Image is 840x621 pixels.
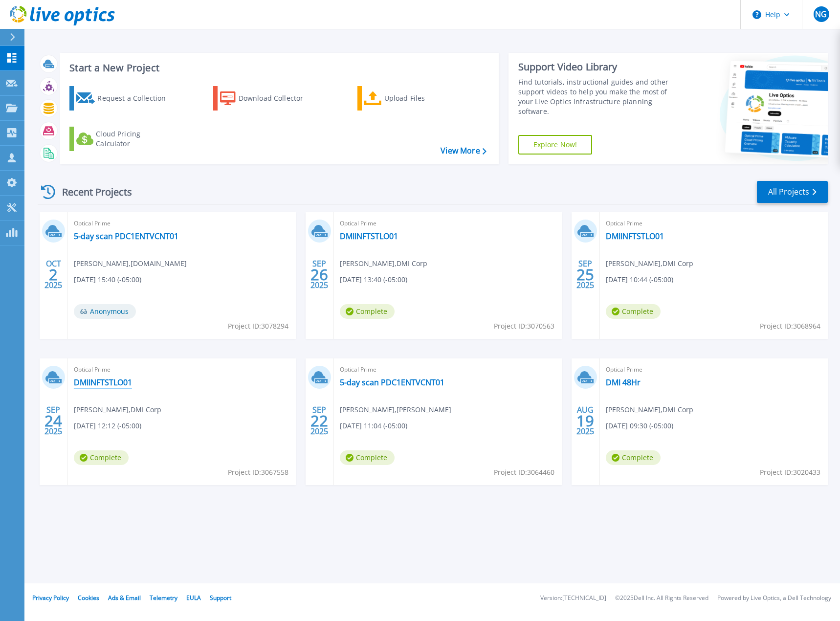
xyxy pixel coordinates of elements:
div: Request a Collection [97,89,176,108]
a: DMI 48Hr [606,377,641,387]
a: DMIINFTSTLO01 [606,231,664,241]
span: Optical Prime [74,364,290,375]
a: Ads & Email [108,594,141,602]
li: © 2025 Dell Inc. All Rights Reserved [615,595,708,601]
div: Upload Files [384,89,463,108]
span: [DATE] 12:12 (-05:00) [74,421,141,431]
a: Telemetry [150,594,177,602]
span: 19 [576,417,594,425]
span: 24 [44,417,62,425]
a: Explore Now! [518,135,593,155]
span: Optical Prime [606,218,822,229]
a: Request a Collection [69,86,178,111]
a: Download Collector [213,86,322,111]
a: 5-day scan PDC1ENTVCNT01 [74,231,178,241]
span: [PERSON_NAME] , DMI Corp [340,258,427,269]
a: View More [441,146,486,155]
span: [PERSON_NAME] , DMI Corp [606,258,693,269]
span: [PERSON_NAME] , DMI Corp [74,404,161,415]
span: Complete [606,304,661,319]
h3: Start a New Project [69,63,486,73]
span: [DATE] 11:04 (-05:00) [340,421,407,431]
span: Anonymous [74,304,136,319]
span: 2 [49,270,58,279]
div: SEP 2025 [310,403,329,439]
span: Complete [340,304,395,319]
span: Optical Prime [606,364,822,375]
span: Project ID: 3070563 [494,321,554,332]
a: Support [210,594,231,602]
span: 26 [310,270,328,279]
div: SEP 2025 [44,403,63,439]
span: Complete [340,450,395,465]
span: Optical Prime [340,218,556,229]
span: Project ID: 3020433 [760,467,820,478]
span: Project ID: 3068964 [760,321,820,332]
div: SEP 2025 [576,257,595,292]
span: [PERSON_NAME] , DMI Corp [606,404,693,415]
div: SEP 2025 [310,257,329,292]
div: Cloud Pricing Calculator [96,129,174,149]
a: DMIINFTSTLO01 [74,377,132,387]
a: DMIINFTSTLO01 [340,231,398,241]
span: [PERSON_NAME] , [PERSON_NAME] [340,404,451,415]
span: [DATE] 15:40 (-05:00) [74,274,141,285]
span: Optical Prime [340,364,556,375]
span: Project ID: 3067558 [228,467,288,478]
li: Version: [TECHNICAL_ID] [540,595,606,601]
a: Upload Files [357,86,466,111]
span: NG [815,10,827,18]
a: Cloud Pricing Calculator [69,127,178,151]
div: Recent Projects [38,180,145,204]
a: EULA [186,594,201,602]
div: Download Collector [239,89,317,108]
a: Cookies [78,594,99,602]
span: [PERSON_NAME] , [DOMAIN_NAME] [74,258,187,269]
a: Privacy Policy [32,594,69,602]
span: Project ID: 3078294 [228,321,288,332]
span: 22 [310,417,328,425]
span: 25 [576,270,594,279]
div: OCT 2025 [44,257,63,292]
div: AUG 2025 [576,403,595,439]
span: Optical Prime [74,218,290,229]
span: Complete [606,450,661,465]
a: All Projects [757,181,828,203]
div: Support Video Library [518,61,680,73]
span: [DATE] 13:40 (-05:00) [340,274,407,285]
span: [DATE] 10:44 (-05:00) [606,274,673,285]
a: 5-day scan PDC1ENTVCNT01 [340,377,444,387]
span: Complete [74,450,129,465]
span: [DATE] 09:30 (-05:00) [606,421,673,431]
li: Powered by Live Optics, a Dell Technology [717,595,831,601]
span: Project ID: 3064460 [494,467,554,478]
div: Find tutorials, instructional guides and other support videos to help you make the most of your L... [518,77,680,116]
